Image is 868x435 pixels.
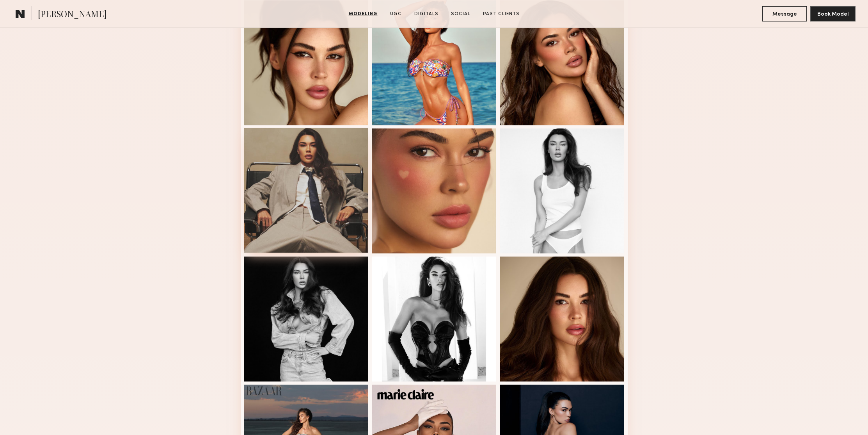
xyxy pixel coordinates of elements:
[480,11,523,18] a: Past Clients
[810,6,856,21] button: Book Model
[448,11,474,18] a: Social
[411,11,442,18] a: Digitals
[810,10,856,17] a: Book Model
[762,6,807,21] button: Message
[346,11,381,18] a: Modeling
[38,8,107,21] span: [PERSON_NAME]
[387,11,405,18] a: UGC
